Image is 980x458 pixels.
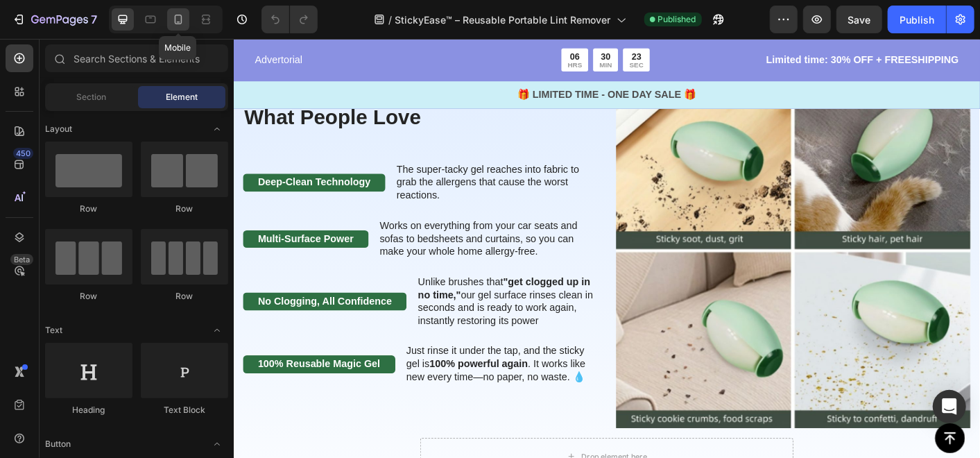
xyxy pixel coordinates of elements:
p: 100% Reusable Magic Gel [27,356,164,371]
strong: "get clogged up in no time," [205,265,397,291]
strong: 100% powerful again [218,357,328,368]
div: Publish [900,12,934,27]
span: Section [77,91,107,103]
div: Row [45,203,132,215]
iframe: Design area [234,39,980,458]
span: Button [45,438,71,450]
p: No Clogging, All Confidence [27,286,176,300]
span: Layout [45,123,72,135]
span: StickyEase™ – Reusable Portable Lint Remover [395,12,611,27]
div: Beta [10,254,33,265]
span: Save [848,14,871,26]
p: Limited time: 30% OFF + FREESHIPPING [551,16,809,33]
p: 🎁 LIMITED TIME - ONE DAY SALE 🎁 [1,55,831,71]
div: Heading [45,404,132,416]
p: Deep-Clean Technology [27,153,153,168]
span: Published [658,13,696,26]
button: 7 [6,6,103,33]
span: Element [166,91,198,103]
div: Row [141,290,228,303]
p: Unlike brushes that our gel surface rinses clean in seconds and is ready to work again, instantly... [205,264,404,322]
p: The super-tacky gel reaches into fabric to grab the allergens that cause the worst reactions. [182,139,404,182]
span: Text [45,324,62,337]
button: Save [836,6,882,33]
p: Works on everything from your car seats and sofas to bedsheets and curtains, so you can make your... [163,202,404,245]
h2: What People Love [10,72,406,105]
img: 4_8ffb7cb8-4d5f-4d7a-b7e5-8d082d666c6b.jpg [427,39,822,434]
div: Open Intercom Messenger [933,390,966,423]
div: Undo/Redo [261,6,318,33]
div: Row [141,203,228,215]
span: Toggle open [206,433,228,455]
div: 450 [13,148,33,159]
span: Toggle open [206,118,228,140]
div: Text Block [141,404,228,416]
p: 7 [91,11,97,28]
p: Just rinse it under the tap, and the sticky gel is . It works like new every time—no paper, no wa... [193,341,404,384]
input: Search Sections & Elements [45,44,228,72]
span: Toggle open [206,319,228,341]
button: Publish [888,6,946,33]
div: Row [45,290,132,303]
span: / [389,12,393,27]
p: Multi-Surface Power [27,217,134,231]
